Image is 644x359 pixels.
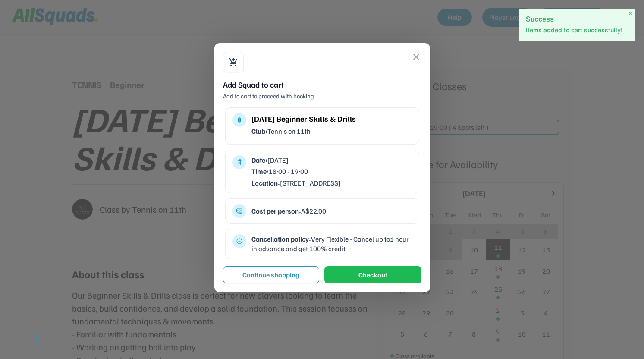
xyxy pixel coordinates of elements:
strong: Cost per person: [251,207,301,215]
strong: Location: [251,179,280,187]
button: Continue shopping [223,266,319,283]
div: [DATE] Beginner Skills & Drills [251,113,412,125]
span: × [629,10,632,17]
div: [STREET_ADDRESS] [251,178,412,188]
strong: Cancellation policy: [251,235,311,243]
div: Very Flexible - Cancel up to1 hour in advance and get 100% credit [251,234,412,254]
button: Checkout [324,266,421,283]
button: multitrack_audio [236,117,243,123]
h2: Success [526,16,628,23]
strong: Time: [251,167,269,176]
div: [DATE] [251,155,412,165]
div: A$22.00 [251,206,412,216]
strong: Date: [251,156,267,164]
div: Add Squad to cart [223,79,421,90]
div: 18:00 - 19:00 [251,167,412,176]
strong: Club: [251,127,267,135]
div: Tennis on 11th [251,126,412,136]
button: shopping_cart_checkout [228,57,239,67]
button: close [411,52,421,62]
div: Add to cart to proceed with booking [223,92,421,101]
p: Items added to cart successfully! [526,26,628,35]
